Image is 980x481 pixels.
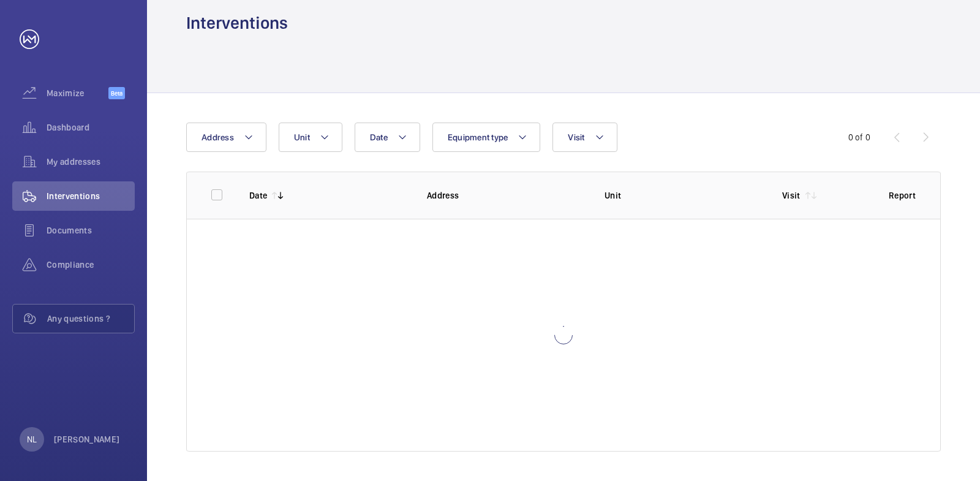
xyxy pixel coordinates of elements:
h1: Interventions [186,12,288,34]
button: Equipment type [432,123,541,152]
span: Address [202,132,234,142]
span: Compliance [47,259,135,271]
p: Address [427,189,585,202]
p: NL [27,433,37,445]
span: Dashboard [47,121,135,134]
button: Date [355,123,420,152]
p: [PERSON_NAME] [54,433,120,445]
p: Date [249,189,267,202]
span: Unit [294,132,310,142]
span: Any questions ? [47,312,134,325]
span: Maximize [47,87,108,99]
span: Date [370,132,388,142]
p: Report [889,189,916,202]
span: Beta [108,87,125,99]
button: Address [186,123,266,152]
span: Documents [47,224,135,237]
p: Visit [782,189,801,202]
p: Unit [605,189,763,202]
div: 0 of 0 [848,131,870,143]
span: Interventions [47,190,135,202]
span: My addresses [47,156,135,168]
span: Equipment type [448,132,508,142]
button: Unit [279,123,342,152]
span: Visit [568,132,584,142]
button: Visit [552,123,617,152]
